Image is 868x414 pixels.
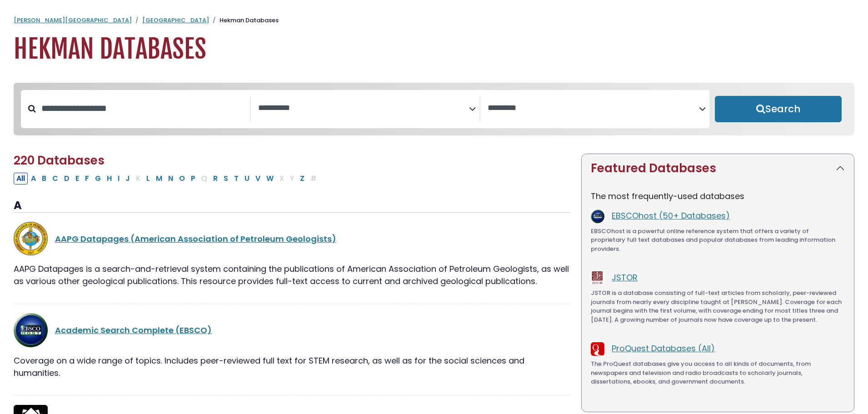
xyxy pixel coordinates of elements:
[591,289,845,324] p: JSTOR is a database consisting of full-text articles from scholarly, peer-reviewed journals from ...
[14,263,570,287] p: AAPG Datapages is a search-and-retrieval system containing the publications of American Associati...
[14,199,570,213] h3: A
[104,173,115,185] button: Filter Results H
[591,227,845,254] p: EBSCOhost is a powerful online reference system that offers a variety of proprietary full text da...
[14,354,570,379] p: Coverage on a wide range of topics. Includes peer-reviewed full text for STEM research, as well a...
[144,173,153,185] button: Filter Results L
[115,173,122,185] button: Filter Results I
[50,173,61,185] button: Filter Results C
[715,96,842,122] button: Submit for Search Results
[612,272,638,283] a: JSTOR
[61,173,72,185] button: Filter Results D
[188,173,198,185] button: Filter Results P
[591,190,845,202] p: The most frequently-used databases
[231,173,241,185] button: Filter Results T
[264,173,276,185] button: Filter Results W
[55,233,336,244] a: AAPG Datapages (American Association of Petroleum Geologists)
[55,324,212,336] a: Academic Search Complete (EBSCO)
[73,173,82,185] button: Filter Results E
[582,154,854,183] button: Featured Databases
[92,173,104,185] button: Filter Results G
[28,173,39,185] button: Filter Results A
[14,16,854,25] nav: breadcrumb
[253,173,263,185] button: Filter Results V
[153,173,165,185] button: Filter Results M
[242,173,252,185] button: Filter Results U
[14,173,28,185] button: All
[165,173,176,185] button: Filter Results N
[82,173,92,185] button: Filter Results F
[14,34,854,65] h1: Hekman Databases
[488,104,699,113] textarea: Search
[176,173,188,185] button: Filter Results O
[36,101,250,116] input: Search database by title or keyword
[591,359,845,386] p: The ProQuest databases give you access to all kinds of documents, from newspapers and television ...
[210,173,220,185] button: Filter Results R
[612,210,730,221] a: EBSCOhost (50+ Databases)
[612,343,715,354] a: ProQuest Databases (All)
[297,173,307,185] button: Filter Results Z
[142,16,209,25] a: [GEOGRAPHIC_DATA]
[39,173,49,185] button: Filter Results B
[14,172,320,184] div: Alpha-list to filter by first letter of database name
[258,104,469,113] textarea: Search
[123,173,133,185] button: Filter Results J
[221,173,231,185] button: Filter Results S
[14,83,854,135] nav: Search filters
[209,16,279,25] li: Hekman Databases
[14,152,105,169] span: 220 Databases
[14,16,132,25] a: [PERSON_NAME][GEOGRAPHIC_DATA]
